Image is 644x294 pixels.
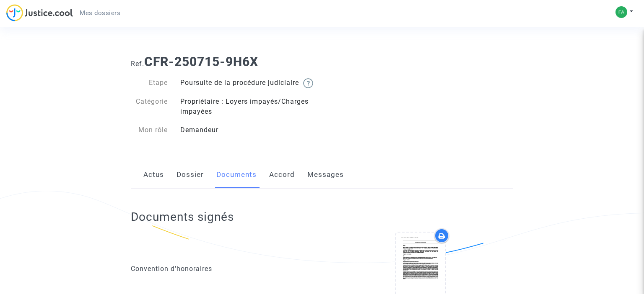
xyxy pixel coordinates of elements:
div: Propriétaire : Loyers impayés/Charges impayées [174,97,322,117]
div: Convention d'honoraires [131,264,316,274]
h2: Documents signés [131,210,234,224]
img: help.svg [303,78,313,88]
a: Messages [307,161,344,189]
div: Etape [125,78,174,88]
div: Catégorie [125,97,174,117]
b: CFR-250715-9H6X [144,54,258,69]
a: Actus [143,161,164,189]
img: jc-logo.svg [6,4,73,21]
div: Demandeur [174,125,322,135]
div: Mon rôle [125,125,174,135]
span: Mes dossiers [80,9,120,17]
a: Dossier [177,161,204,189]
a: Documents [216,161,257,189]
a: Mes dossiers [73,7,127,19]
div: Poursuite de la procédure judiciaire [174,78,322,88]
span: Ref. [131,60,144,68]
a: Accord [269,161,295,189]
img: 2b9c5c8fcb03b275ff8f4ac0ea7a220b [615,6,627,18]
